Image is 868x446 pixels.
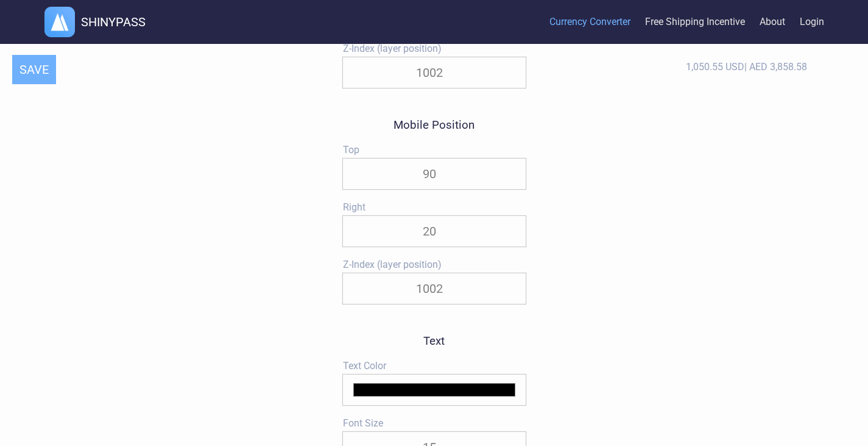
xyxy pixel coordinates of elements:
[343,334,526,348] h3: Text
[343,417,526,429] label: Font Size
[81,15,146,29] h1: SHINYPASS
[760,4,785,41] a: About
[744,61,807,73] span: | AED 3,858.58
[12,55,56,84] button: SAVE
[686,61,807,73] div: 1,050.55 USD
[343,201,526,213] label: Right
[549,4,630,41] a: Currency Converter
[44,7,75,37] img: logo.webp
[343,144,526,156] label: Top
[800,4,824,41] a: Login
[645,4,745,41] a: Free Shipping Incentive
[343,43,526,54] label: Z-Index (layer position)
[343,360,526,372] label: Text Color
[343,118,526,132] h3: Mobile Position
[343,259,526,270] label: Z-Index (layer position)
